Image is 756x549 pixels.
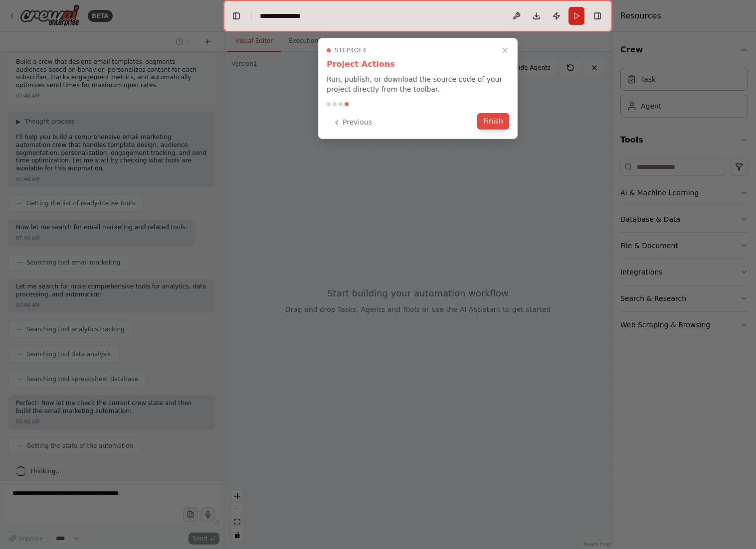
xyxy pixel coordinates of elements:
[499,44,511,56] button: Close walkthrough
[229,9,243,23] button: Hide left sidebar
[327,114,378,131] button: Previous
[335,46,367,54] span: Step 4 of 4
[477,113,509,130] button: Finish
[327,58,509,70] h3: Project Actions
[327,74,509,94] p: Run, publish, or download the source code of your project directly from the toolbar.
